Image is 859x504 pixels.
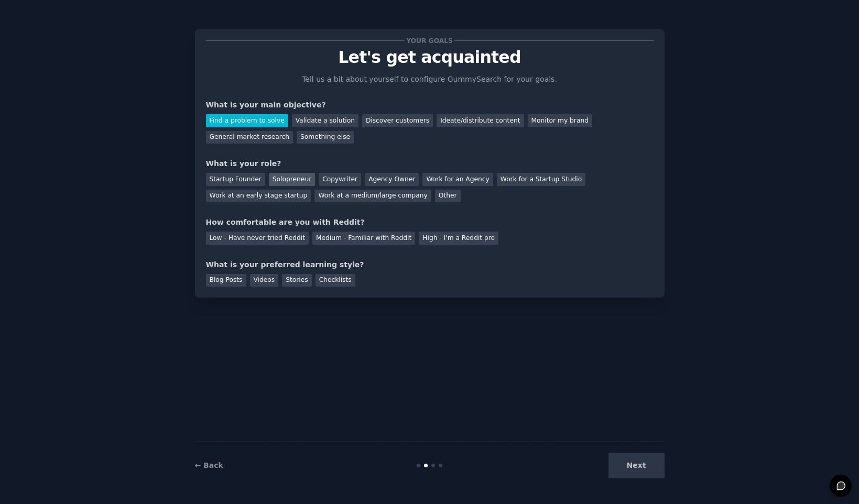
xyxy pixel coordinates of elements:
[206,232,309,245] div: Low - Have never tried Reddit
[206,259,654,270] div: What is your preferred learning style?
[297,131,354,144] div: Something else
[362,114,433,127] div: Discover customers
[206,274,246,287] div: Blog Posts
[437,114,524,127] div: Ideate/distribute content
[195,461,223,469] a: ← Back
[206,158,654,169] div: What is your role?
[316,274,355,287] div: Checklists
[422,173,493,186] div: Work for an Agency
[528,114,592,127] div: Monitor my brand
[419,232,498,245] div: High - I'm a Reddit pro
[435,190,461,203] div: Other
[314,190,431,203] div: Work at a medium/large company
[319,173,361,186] div: Copywriter
[365,173,419,186] div: Agency Owner
[292,114,358,127] div: Validate a solution
[206,114,288,127] div: Find a problem to solve
[206,217,654,228] div: How comfortable are you with Reddit?
[250,274,279,287] div: Videos
[206,173,265,186] div: Startup Founder
[206,131,293,144] div: General market research
[206,100,654,111] div: What is your main objective?
[206,190,311,203] div: Work at an early stage startup
[497,173,585,186] div: Work for a Startup Studio
[298,74,562,85] p: Tell us a bit about yourself to configure GummySearch for your goals.
[269,173,315,186] div: Solopreneur
[282,274,311,287] div: Stories
[405,35,455,46] span: Your goals
[312,232,415,245] div: Medium - Familiar with Reddit
[206,48,654,67] p: Let's get acquainted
